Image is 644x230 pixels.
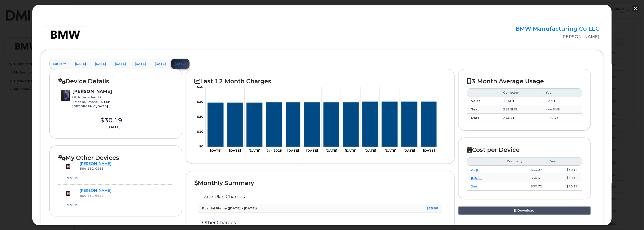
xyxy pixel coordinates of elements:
h2: My Other Devices [58,154,173,161]
div: [DATE] [58,124,170,130]
span: 831 [86,194,94,197]
h2: Monthly Summary [194,179,446,186]
th: Company [499,88,542,97]
strong: Bus Unl Phone ([DATE] - [DATE]) [202,206,257,210]
div: TMobile, iPhone 14 Plus [GEOGRAPHIC_DATA] [72,100,112,108]
tspan: [DATE] [229,149,241,153]
h3: Other Charges [202,220,381,225]
tspan: $0 [199,145,203,148]
h2: 3 Month Average Usage [467,78,582,85]
tspan: [DATE] [385,149,396,153]
td: $30.19 [546,174,582,182]
td: $30.19 [546,166,582,174]
a: [DATE] [471,176,482,180]
th: You [542,88,582,97]
img: BMW Manufacturing Co LLC [44,26,87,43]
tspan: [DATE] [249,149,260,153]
th: You [546,157,582,166]
tspan: [DATE] [326,149,337,153]
a: Download [458,206,591,215]
td: $33.07 [503,166,546,174]
div: $30.19 [58,202,87,208]
iframe: Messenger Launcher [624,210,640,226]
tspan: Jan 2025 [267,149,282,153]
td: 2.66 GB [499,114,542,122]
a: [DATE] [71,59,90,69]
tspan: [DATE] [306,149,318,153]
tspan: [DATE] [364,149,376,153]
h3: Rate Plan Charges [202,194,438,199]
tspan: [DATE] [403,149,415,153]
td: 444 SMS [542,105,582,114]
td: 12 MIN [542,97,582,105]
td: 12 MIN [499,97,542,105]
td: $30.19 [546,182,582,191]
td: $30.72 [503,182,546,191]
tspan: $30 [197,100,203,104]
div: [PERSON_NAME] [419,34,600,40]
a: [DATE] [91,59,110,69]
tspan: $40 [197,85,203,89]
span: 864 [80,167,104,170]
span: 864 [80,194,104,197]
tspan: [DATE] [345,149,357,153]
div: [PERSON_NAME] [72,88,112,95]
td: 1.93 GB [542,114,582,122]
div: $30.19 [58,175,87,181]
span: 346 [80,95,89,99]
tspan: $20 [197,115,203,118]
a: Aug [471,168,478,172]
h2: Device Details [58,78,173,85]
span: 0915 [94,167,104,170]
strong: Data [471,116,480,120]
strong: Voice [471,99,481,103]
g: Series [208,102,436,147]
h2: Last 12 Month Charges [194,78,446,85]
strong: Text [471,107,479,111]
div: $30.19 [58,116,164,125]
tspan: [DATE] [287,149,299,153]
tspan: [DATE] [423,149,435,153]
a: [PERSON_NAME] [80,188,111,193]
a: [PERSON_NAME] [80,161,111,166]
a: [DATE] [111,59,130,69]
a: [DATE] [171,59,189,69]
td: $30.61 [503,174,546,182]
td: 219 SMS [499,105,542,114]
span: 652 [86,167,94,170]
a: [DATE] [131,59,150,69]
a: Jun [471,184,477,188]
tspan: $10 [197,130,203,133]
a: [DATE] [151,59,170,69]
tspan: [DATE] [210,149,222,153]
span: 864 [72,95,101,99]
h2: Cost per Device [467,146,582,153]
span: 6852 [94,194,104,197]
strong: $25.00 [427,206,438,210]
th: Company [503,157,546,166]
span: 4418 [89,95,101,99]
g: Chart [197,85,439,153]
